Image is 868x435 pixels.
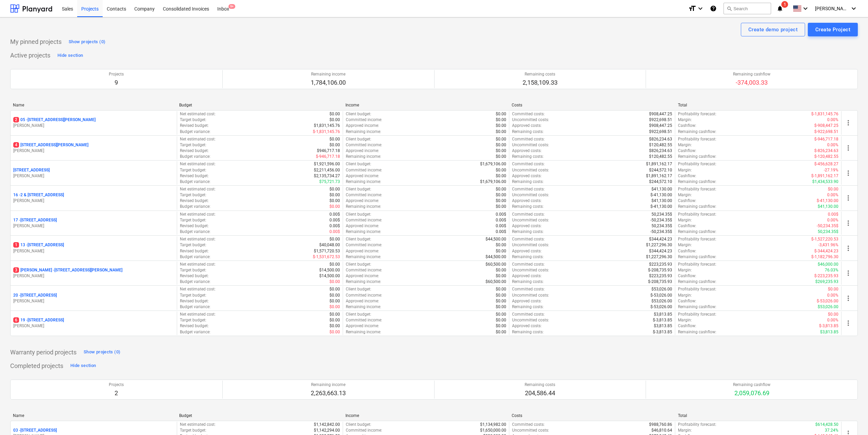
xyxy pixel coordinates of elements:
p: Approved costs : [512,223,542,229]
p: Target budget : [180,117,206,123]
p: $0.00 [329,142,340,148]
p: Remaining cashflow : [678,129,716,135]
p: Net estimated cost : [180,186,216,192]
p: $826,234.63 [649,148,672,154]
p: Client budget : [346,186,371,192]
p: $0.00 [496,148,506,154]
span: search [727,6,732,11]
p: Net estimated cost : [180,136,216,142]
p: $-1,891,162.17 [811,173,838,179]
i: keyboard_arrow_down [801,4,810,13]
div: 4[STREET_ADDRESS][PERSON_NAME][PERSON_NAME] [13,142,174,154]
p: [PERSON_NAME] [13,148,174,154]
p: $0.00 [329,198,340,204]
p: Approved income : [346,248,379,254]
div: 17 -[STREET_ADDRESS][PERSON_NAME] [13,217,174,229]
span: 2 [13,117,19,122]
div: Hide section [57,52,83,60]
p: $-1,527,220.53 [811,236,838,242]
p: $44,500.00 [486,236,506,242]
p: 0.00% [827,142,838,148]
div: 16 -2 & [STREET_ADDRESS][PERSON_NAME] [13,192,174,204]
p: Remaining costs : [512,179,544,185]
span: more_vert [844,119,852,127]
p: $0.00 [496,129,506,135]
p: $344,424.23 [649,236,672,242]
p: Remaining cashflow : [678,204,716,210]
p: Committed costs : [512,186,545,192]
span: more_vert [844,319,852,327]
button: Show projects (0) [67,36,107,47]
p: $0.00 [496,267,506,273]
p: Committed income : [346,192,382,198]
p: $1,921,596.00 [314,161,340,167]
p: Approved income : [346,148,379,154]
p: Margin : [678,267,692,273]
span: 4 [13,142,19,148]
span: more_vert [844,294,852,302]
p: $-946,717.18 [814,136,838,142]
p: Remaining income : [346,179,381,185]
div: 619 -[STREET_ADDRESS][PERSON_NAME] [13,317,174,329]
p: Approved costs : [512,248,542,254]
p: Cashflow : [678,148,696,154]
p: 0.00$ [329,223,340,229]
p: Budget variance : [180,154,210,160]
p: Remaining income : [346,254,381,260]
p: $1,891,162.17 [646,161,672,167]
p: 17 - [STREET_ADDRESS] [13,217,57,223]
p: Uncommitted costs : [512,117,549,123]
button: Create Project [808,23,858,36]
i: notifications [777,4,783,13]
p: Uncommitted costs : [512,167,549,173]
p: Committed income : [346,242,382,248]
button: Hide section [69,361,98,371]
div: Hide section [70,362,96,370]
span: more_vert [844,269,852,277]
p: Profitability forecast : [678,136,716,142]
p: $0.00 [496,242,506,248]
p: Revised budget : [180,248,209,254]
p: Target budget : [180,167,206,173]
p: $344,424.23 [649,248,672,254]
p: Target budget : [180,192,206,198]
p: Committed costs : [512,236,545,242]
p: Profitability forecast : [678,212,716,217]
p: Profitability forecast : [678,111,716,117]
p: $-1,182,796.30 [811,254,838,260]
p: Remaining cashflow : [678,254,716,260]
div: 3[PERSON_NAME] -[STREET_ADDRESS][PERSON_NAME][PERSON_NAME] [13,267,174,279]
p: 1,784,106.00 [311,79,346,87]
p: Uncommitted costs : [512,217,549,223]
p: Remaining cashflow : [678,154,716,160]
p: $41,130.00 [651,186,672,192]
p: 50,234.35$ [651,223,672,229]
div: Budget [179,103,340,107]
span: more_vert [844,144,852,152]
p: $46,000.00 [818,262,838,267]
p: Target budget : [180,217,206,223]
p: -27.19% [824,167,838,173]
p: $0.00 [496,204,506,210]
span: 9+ [228,4,235,9]
p: $-908,447.25 [814,123,838,129]
p: $60,500.00 [486,262,506,267]
p: Committed income : [346,117,382,123]
p: [PERSON_NAME] [13,223,174,229]
p: Remaining income : [346,129,381,135]
p: [PERSON_NAME] [13,123,174,129]
p: [STREET_ADDRESS] [13,167,50,173]
p: 16 - 2 & [STREET_ADDRESS] [13,192,64,198]
span: 1 [13,242,19,248]
p: $1,679,106.00 [480,161,506,167]
p: $1,227,296.30 [646,254,672,260]
p: $0.00 [329,186,340,192]
p: $120,482.55 [649,142,672,148]
p: $1,434,533.90 [812,179,838,185]
p: Remaining cashflow : [678,179,716,185]
p: Cashflow : [678,173,696,179]
p: $-344,424.23 [814,248,838,254]
p: $41,130.00 [651,198,672,204]
p: Committed income : [346,167,382,173]
p: Margin : [678,167,692,173]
